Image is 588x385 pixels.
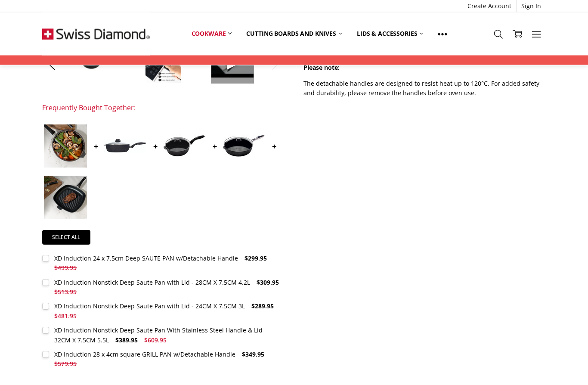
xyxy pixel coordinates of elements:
img: XD Induction Nonstick Deep Saute Pan with Lid - 24CM X 7.5CM 3L [163,135,206,158]
span: $289.95 [251,302,274,310]
img: XD Induction Nonstick Deep Saute Pan with Lid - 28CM X 7.5CM 4.2L [103,139,146,153]
img: Free Shipping On Every Order [42,12,150,56]
div: XD Induction Nonstick Deep Saute Pan with Lid - 24CM X 7.5CM 3L [54,302,245,310]
span: $299.95 [244,255,267,263]
strong: Please note: [303,64,340,72]
span: $609.95 [144,336,167,345]
div: Frequently Bought Together: [42,104,136,114]
img: XD Induction 24 x 7.5cm Deep SAUTE PAN w/Detachable Handle [44,125,87,168]
div: XD Induction Nonstick Deep Saute Pan With Stainless Steel Handle & Lid - 32CM X 7.5CM 5.5L [54,326,266,344]
button: Next [267,50,285,76]
button: Previous [42,50,59,76]
a: Cutting boards and knives [239,24,350,43]
span: $481.95 [54,312,77,320]
a: Cookware [184,24,239,43]
a: Lids & Accessories [350,24,430,43]
a: Show All [430,24,455,43]
span: $309.95 [257,279,279,287]
span: $389.95 [115,336,138,345]
p: The detachable handles are designed to resist heat up to 120°C. For added safety and durability, ... [303,79,546,99]
span: $513.95 [54,288,77,296]
img: XD Induction 28 x 4cm square GRILL PAN w/Detachable Handle [44,176,87,219]
span: $349.95 [242,351,264,359]
img: XD Induction Nonstick Deep Saute Pan With Stainless Steel Handle & Lid - 32CM X 7.5CM 5.5L [222,135,265,158]
div: XD Induction Nonstick Deep Saute Pan with Lid - 28CM X 7.5CM 4.2L [54,279,250,287]
span: $579.95 [54,360,77,368]
a: Select all [42,230,90,245]
div: XD Induction 24 x 7.5cm Deep SAUTE PAN w/Detachable Handle [54,255,238,263]
div: XD Induction 28 x 4cm square GRILL PAN w/Detachable Handle [54,351,235,359]
span: $499.95 [54,264,77,272]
